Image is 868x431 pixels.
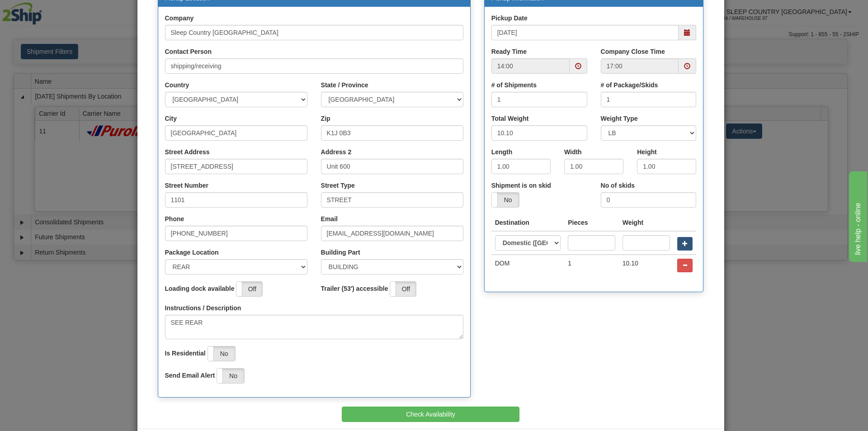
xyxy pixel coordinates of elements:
label: Total Weight [491,114,529,123]
label: State / Province [321,81,368,90]
label: No of skids [601,181,635,190]
label: Instructions / Description [165,303,241,313]
label: No [208,346,235,361]
td: 10.10 [619,255,674,276]
label: No [492,193,519,207]
label: Package Location [165,248,219,257]
label: Ready Time [491,47,527,56]
label: Width [564,147,582,156]
label: Contact Person [165,47,212,56]
label: Zip [321,114,330,123]
label: # of Shipments [491,81,537,90]
label: City [165,114,177,123]
label: Street Type [321,181,355,190]
label: Off [390,282,416,296]
td: DOM [491,255,565,276]
label: Off [236,282,262,296]
button: Check Availability [342,407,519,422]
th: Destination [491,214,565,231]
th: Weight [619,214,674,231]
label: Length [491,147,513,156]
label: Country [165,81,189,90]
label: Street Number [165,181,208,190]
th: Pieces [564,214,618,231]
label: Trailer (53') accessible [321,284,388,293]
div: live help - online [7,5,84,16]
label: Weight Type [601,114,638,123]
label: Is Residential [165,349,206,358]
label: Building Part [321,248,360,257]
label: Send Email Alert [165,371,215,380]
label: Street Address [165,147,210,156]
label: Phone [165,214,184,223]
label: Email [321,214,338,223]
iframe: chat widget [847,169,867,261]
label: Shipment is on skid [491,181,551,190]
label: # of Package/Skids [601,81,658,90]
td: 1 [564,255,618,276]
label: Loading dock available [165,284,235,293]
label: Company Close Time [601,47,665,56]
label: Address 2 [321,147,352,156]
label: Company [165,14,194,23]
label: Height [637,147,657,156]
label: Pickup Date [491,14,528,23]
label: No [217,369,244,383]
